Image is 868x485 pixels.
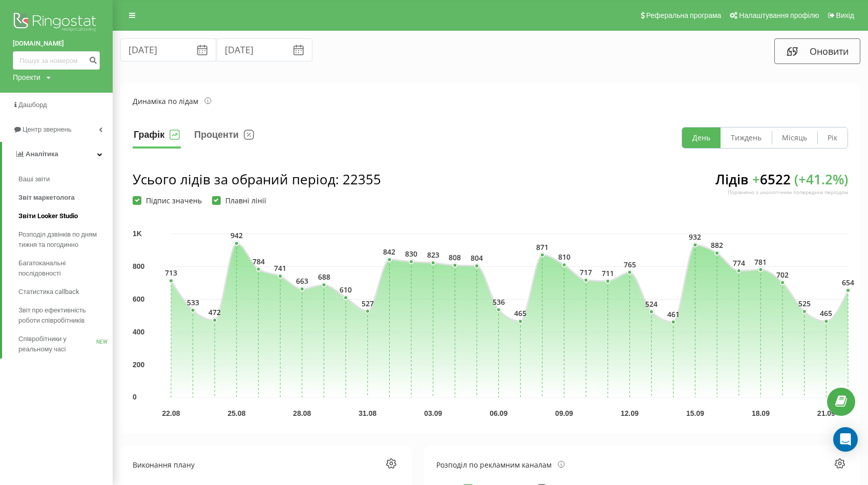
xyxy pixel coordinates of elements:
a: Звіт про ефективність роботи співробітників [18,301,113,330]
text: 1K [133,229,142,238]
text: 808 [449,252,461,262]
div: Проекти [13,72,40,82]
button: Оновити [774,38,860,64]
text: 533 [187,298,199,307]
a: Аналiтика [2,142,113,166]
button: Проценти [193,127,255,149]
text: 25.08 [227,409,245,417]
div: Динаміка по лідам [133,96,211,107]
text: 765 [624,260,636,269]
text: 871 [536,242,548,252]
text: 702 [776,270,789,280]
text: 932 [689,232,701,242]
span: Центр звернень [23,125,72,133]
text: 12.09 [621,409,639,417]
text: 525 [798,299,811,308]
text: 200 [133,361,145,369]
text: 610 [340,285,352,294]
a: Статистика callback [18,283,113,301]
a: Співробітники у реальному часіNEW [18,330,113,359]
text: 461 [667,309,680,319]
div: Виконання плану [133,459,195,470]
text: 18.09 [752,409,770,417]
text: 03.09 [424,409,442,417]
text: 823 [427,250,439,260]
text: 842 [383,247,395,257]
div: Усього лідів за обраний період : 22355 [133,170,381,188]
a: Багатоканальні послідовності [18,254,113,283]
text: 31.08 [358,409,376,417]
span: Статистика callback [18,287,79,297]
text: 465 [820,308,832,318]
a: Звіти Looker Studio [18,207,113,225]
span: + [752,170,760,188]
text: 774 [733,258,745,268]
text: 717 [580,267,592,277]
text: 688 [318,272,330,282]
text: 800 [133,262,145,270]
div: Порівняно з аналогічним попереднім періодом [715,188,848,196]
span: Вихід [836,11,854,19]
a: [DOMAIN_NAME] [13,38,100,49]
div: Open Intercom Messenger [833,427,858,452]
text: 830 [405,249,417,259]
input: Пошук за номером [13,51,100,70]
div: Лідів 6522 [715,170,848,205]
button: Рік [817,128,848,148]
text: 600 [133,295,145,303]
div: Розподіл по рекламним каналам [436,459,565,470]
text: 21.09 [817,409,835,417]
label: Плавні лінії [212,196,266,205]
text: 654 [842,278,854,287]
span: Розподіл дзвінків по дням тижня та погодинно [18,229,108,250]
a: Розподіл дзвінків по дням тижня та погодинно [18,225,113,254]
text: 22.08 [162,409,180,417]
text: 15.09 [686,409,704,417]
img: Ringostat logo [13,10,100,36]
text: 741 [274,263,286,273]
text: 713 [165,268,177,278]
text: 781 [754,257,767,267]
a: Звіт маркетолога [18,188,113,207]
span: Звіт про ефективність роботи співробітників [18,305,108,326]
a: Ваші звіти [18,170,113,188]
span: Звіт маркетолога [18,193,75,203]
text: 0 [133,393,137,401]
text: 472 [208,307,221,317]
text: 28.08 [293,409,311,417]
button: День [682,128,721,148]
text: 09.09 [555,409,573,417]
button: Тиждень [721,128,772,148]
button: Графік [133,127,181,149]
span: Співробітники у реальному часі [18,334,96,354]
text: 711 [602,268,614,278]
label: Підпис значень [133,196,202,205]
button: Місяць [772,128,817,148]
span: Дашборд [18,101,47,109]
span: Налаштування профілю [739,11,819,19]
span: Реферальна програма [646,11,722,19]
span: Багатоканальні послідовності [18,258,108,279]
text: 06.09 [490,409,507,417]
text: 524 [645,299,658,309]
text: 465 [514,308,526,318]
text: 536 [493,297,505,307]
text: 400 [133,328,145,336]
text: 784 [252,257,265,266]
span: Ваші звіти [18,174,50,184]
span: ( + 41.2 %) [794,170,848,188]
text: 527 [362,299,374,308]
text: 663 [296,276,308,286]
span: Звіти Looker Studio [18,211,78,221]
text: 804 [471,253,483,263]
span: Аналiтика [26,150,58,158]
